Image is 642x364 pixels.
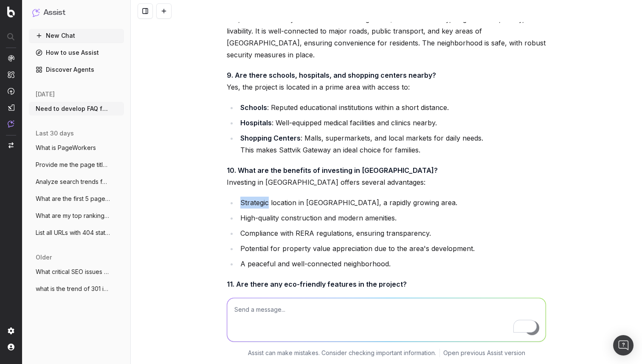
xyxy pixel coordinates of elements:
[8,327,14,334] img: Setting
[29,102,124,116] button: Need to develop FAQ for a page
[240,103,267,112] strong: Schools
[36,268,110,276] span: What critical SEO issues need my attenti
[29,29,124,42] button: New Chat
[238,227,546,239] li: Compliance with RERA regulations, ensuring transparency.
[36,229,110,237] span: List all URLs with 404 status code from
[8,120,14,127] img: Assist
[8,344,14,350] img: My account
[227,280,407,288] strong: 11. Are there any eco-friendly features in the project?
[29,63,124,76] a: Discover Agents
[29,46,124,59] a: How to use Assist
[443,349,525,357] a: Open previous Assist version
[8,71,14,78] img: Intelligence
[36,90,55,99] span: [DATE]
[43,7,65,19] h1: Assist
[227,164,546,188] p: Investing in [GEOGRAPHIC_DATA] offers several advantages:
[36,129,74,138] span: last 30 days
[238,132,546,156] li: : Malls, supermarkets, and local markets for daily needs. This makes Sattvik Gateway an ideal cho...
[8,55,14,62] img: Analytics
[29,192,124,206] button: What are the first 5 pages ranking for '
[227,71,436,79] strong: 9. Are there schools, hospitals, and shopping centers nearby?
[36,253,52,262] span: older
[238,258,546,270] li: A peaceful and well-connected neighborhood.
[29,141,124,155] button: What is PageWorkers
[36,178,110,186] span: Analyze search trends for: housing and 9
[32,7,121,19] button: Assist
[227,166,438,175] strong: 10. What are the benefits of investing in [GEOGRAPHIC_DATA]?
[29,158,124,172] button: Provide me the page title and a table of
[227,1,546,61] p: Yes, Sattvik Gateway has an excellent rating of 4.7/5 for connectivity, neighborhood, safety, and...
[227,298,546,341] textarea: To enrich screen reader interactions, please activate Accessibility in Grammarly extension settings
[238,117,546,129] li: : Well-equipped medical facilities and clinics nearby.
[238,197,546,209] li: Strategic location in [GEOGRAPHIC_DATA], a rapidly growing area.
[8,142,14,148] img: Switch project
[29,209,124,223] button: What are my top ranking pages?
[248,349,436,357] p: Assist can make mistakes. Consider checking important information.
[36,144,96,152] span: What is PageWorkers
[238,102,546,113] li: : Reputed educational institutions within a short distance.
[36,285,110,293] span: what is the trend of 301 in last 3 month
[8,87,14,95] img: Activation
[227,278,546,302] p: Yes, Sattvik Gateway incorporates eco-friendly features such as:
[32,8,40,17] img: Assist
[36,161,110,169] span: Provide me the page title and a table of
[238,212,546,224] li: High-quality construction and modern amenities.
[7,6,15,17] img: Botify logo
[36,195,110,203] span: What are the first 5 pages ranking for '
[29,175,124,189] button: Analyze search trends for: housing and 9
[613,335,634,356] div: Open Intercom Messenger
[238,243,546,254] li: Potential for property value appreciation due to the area's development.
[29,282,124,296] button: what is the trend of 301 in last 3 month
[240,134,301,142] strong: Shopping Centers
[29,265,124,279] button: What critical SEO issues need my attenti
[8,104,14,111] img: Studio
[29,226,124,240] button: List all URLs with 404 status code from
[227,69,546,93] p: Yes, the project is located in a prime area with access to:
[36,212,110,220] span: What are my top ranking pages?
[240,119,272,127] strong: Hospitals
[36,104,110,113] span: Need to develop FAQ for a page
